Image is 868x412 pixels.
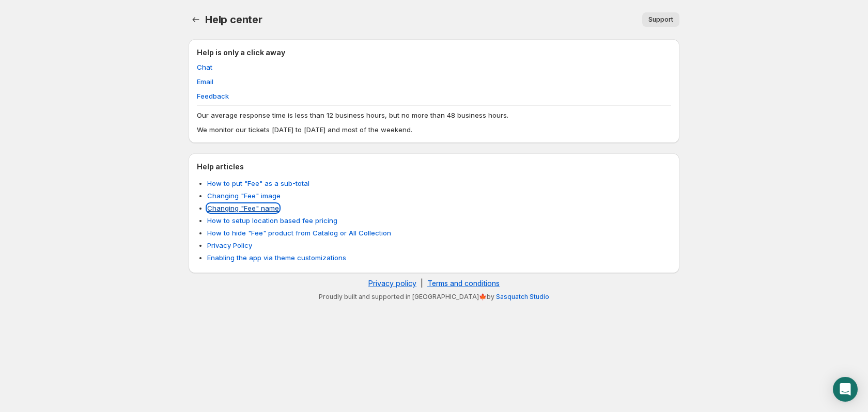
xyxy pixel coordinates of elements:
[197,62,212,72] span: Chat
[207,216,337,225] a: How to setup location based fee pricing
[368,279,416,288] a: Privacy policy
[197,47,671,58] h2: Help is only a click away
[207,192,281,200] a: Changing "Fee" image
[189,12,203,27] a: Home
[207,179,309,187] a: How to put "Fee" as a sub-total
[197,77,213,86] a: Email
[194,293,674,301] p: Proudly built and supported in [GEOGRAPHIC_DATA]🍁by
[648,15,673,24] span: Support
[642,12,679,27] button: Support
[197,162,671,172] h2: Help articles
[191,59,219,75] button: Chat
[207,204,279,212] a: Changing "Fee" name
[207,253,346,262] a: Enabling the app via theme customizations
[197,124,671,135] p: We monitor our tickets [DATE] to [DATE] and most of the weekend.
[421,279,423,288] span: |
[205,13,262,26] span: Help center
[191,88,235,104] button: Feedback
[197,110,671,120] p: Our average response time is less than 12 business hours, but no more than 48 business hours.
[427,279,500,288] a: Terms and conditions
[207,241,252,249] a: Privacy Policy
[207,229,391,237] a: How to hide "Fee" product from Catalog or All Collection
[496,293,549,300] a: Sasquatch Studio
[833,377,858,402] div: Open Intercom Messenger
[197,91,229,101] span: Feedback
